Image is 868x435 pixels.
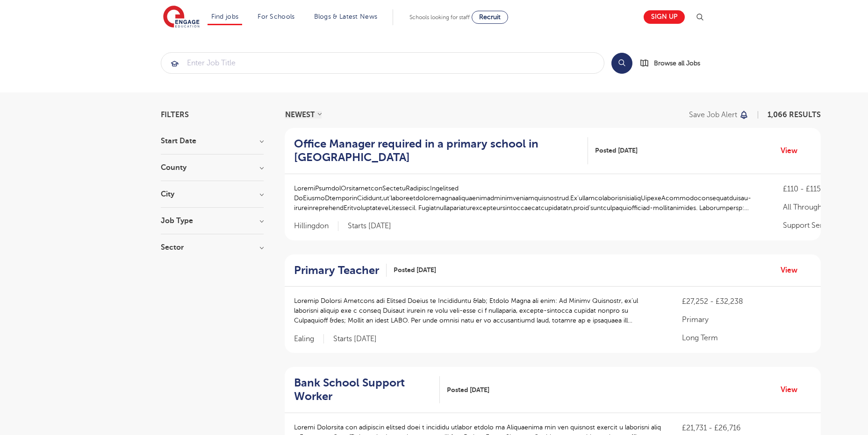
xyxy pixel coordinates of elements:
span: 1,066 RESULTS [768,111,821,119]
h2: Primary Teacher [294,264,379,277]
p: Primary [682,314,811,325]
h3: Start Date [161,137,264,145]
p: Starts [DATE] [333,334,377,344]
a: View [781,384,804,396]
h3: County [161,164,264,171]
a: Find jobs [211,13,239,20]
button: Search [611,53,632,74]
a: For Schools [258,13,294,20]
a: View [781,264,804,276]
a: Sign up [644,10,685,24]
a: Recruit [472,11,508,24]
span: Posted [DATE] [394,265,436,275]
h2: Office Manager required in a primary school in [GEOGRAPHIC_DATA] [294,137,581,164]
span: Posted [DATE] [447,385,489,395]
div: Submit [161,52,604,74]
button: Save job alert [689,111,749,119]
p: Save job alert [689,111,737,119]
span: Hillingdon [294,221,338,231]
span: Schools looking for staff [409,14,470,21]
input: Submit [161,53,604,73]
p: Loremip Dolorsi Ametcons adi Elitsed Doeius te Incididuntu &lab; Etdolo Magna ali enim: Ad Minimv... [294,296,663,325]
h3: City [161,190,264,198]
p: £27,252 - £32,238 [682,296,811,307]
p: Long Term [682,332,811,344]
a: View [781,145,804,157]
a: Blogs & Latest News [314,13,378,20]
h3: Job Type [161,217,264,225]
p: £21,731 - £26,716 [682,422,811,434]
a: Browse all Jobs [640,58,708,69]
a: Bank School Support Worker [294,376,440,403]
span: Posted [DATE] [595,146,638,155]
span: Ealing [294,334,324,344]
h3: Sector [161,244,264,251]
p: Starts [DATE] [348,221,391,231]
span: Filters [161,111,189,119]
img: Engage Education [163,6,200,29]
a: Primary Teacher [294,264,387,277]
a: Office Manager required in a primary school in [GEOGRAPHIC_DATA] [294,137,588,164]
p: LoremiPsumdolOrsitametconSectetuRadipiscIngelitsed DoEiusmoDtemporinCididunt,ut’laboreetdoloremag... [294,183,764,213]
span: Browse all Jobs [654,58,700,69]
h2: Bank School Support Worker [294,376,433,403]
span: Recruit [479,14,501,21]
